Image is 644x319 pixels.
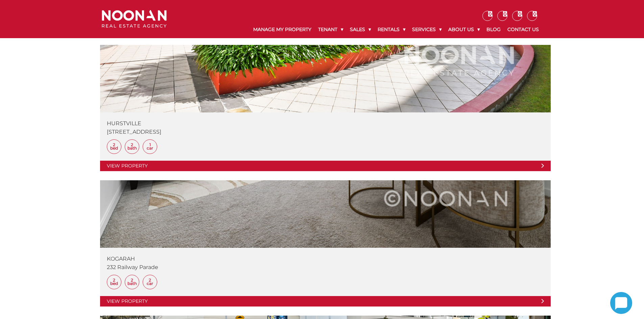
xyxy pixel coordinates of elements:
a: Manage My Property [250,21,315,38]
a: Services [409,21,445,38]
a: Rentals [374,21,409,38]
a: Contact Us [504,21,542,38]
img: Noonan Real Estate Agency [102,10,167,28]
a: Sales [347,21,374,38]
a: Blog [483,21,504,38]
a: Tenant [315,21,347,38]
a: About Us [445,21,483,38]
